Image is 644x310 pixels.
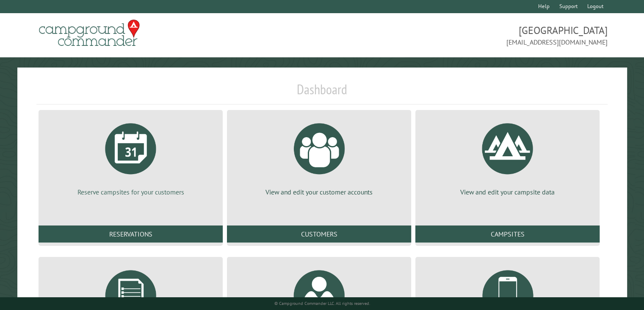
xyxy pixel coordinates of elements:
img: Campground Commander [36,17,142,50]
small: © Campground Commander LLC. All rights reserved. [274,301,370,306]
a: View and edit your campsite data [426,117,589,197]
p: Reserve campsites for your customers [49,187,213,197]
span: [GEOGRAPHIC_DATA] [EMAIL_ADDRESS][DOMAIN_NAME] [322,23,608,47]
a: View and edit your customer accounts [237,117,401,197]
a: Reservations [39,225,223,242]
h1: Dashboard [36,81,608,104]
p: View and edit your customer accounts [237,187,401,197]
a: Campsites [415,225,600,242]
p: View and edit your campsite data [426,187,589,197]
a: Customers [227,225,411,242]
a: Reserve campsites for your customers [49,117,213,197]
